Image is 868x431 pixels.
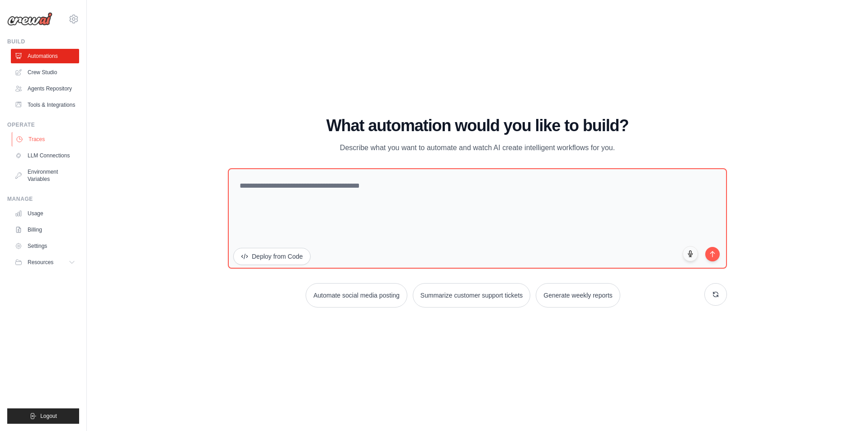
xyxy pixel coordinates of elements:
a: Environment Variables [11,165,79,186]
a: Tools & Integrations [11,98,79,112]
a: LLM Connections [11,148,79,163]
a: Usage [11,206,79,221]
button: Resources [11,255,79,270]
button: Summarize customer support tickets [413,283,530,308]
button: Automate social media posting [306,283,407,308]
span: Resources [28,259,53,266]
a: Crew Studio [11,65,79,80]
a: Traces [12,132,80,147]
button: Logout [7,408,79,424]
a: Settings [11,239,79,253]
div: Operate [7,121,79,128]
button: Deploy from Code [233,248,311,265]
a: Automations [11,49,79,63]
h1: What automation would you like to build? [228,117,727,135]
img: Logo [7,12,52,26]
div: Build [7,38,79,45]
p: Describe what you want to automate and watch AI create intelligent workflows for you. [325,142,629,154]
span: Logout [40,412,57,420]
a: Billing [11,223,79,237]
iframe: Chat Widget [823,388,868,431]
a: Agents Repository [11,81,79,96]
div: Manage [7,195,79,203]
button: Generate weekly reports [536,283,620,308]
